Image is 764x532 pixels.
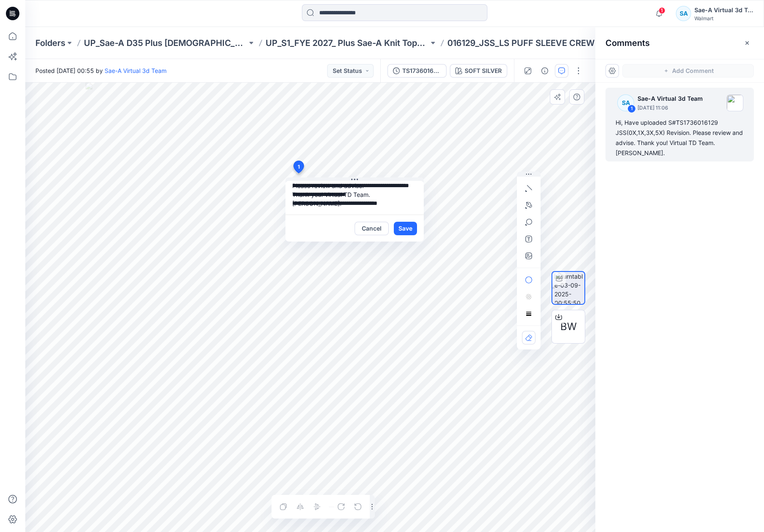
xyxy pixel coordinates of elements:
[298,163,300,171] span: 1
[538,64,551,78] button: Details
[465,66,502,75] div: SOFT SILVER
[84,37,247,49] a: UP_Sae-A D35 Plus [DEMOGRAPHIC_DATA] Top
[659,7,665,14] span: 1
[605,38,650,48] h2: Comments
[554,272,584,304] img: turntable-03-09-2025-00:55:50
[676,6,691,21] div: SA
[394,222,417,235] button: Save
[560,319,577,334] span: BW
[105,67,167,74] a: Sae-A Virtual 3d Team
[447,37,611,49] p: 016129_JSS_LS PUFF SLEEVE CREW NECK TOP
[638,94,703,104] p: Sae-A Virtual 3d Team
[387,64,447,78] button: TS1736016129_SIZE SET_REV2_LS PUFF SLEEVE CREW NECK TOP_SAEA_090225
[35,66,167,75] span: Posted [DATE] 00:55 by
[627,105,636,113] div: 1
[402,66,441,75] div: TS1736016129_SIZE SET_REV2_LS PUFF SLEEVE CREW NECK TOP_SAEA_090225
[35,37,65,49] a: Folders
[694,15,753,21] div: Walmart
[616,118,744,158] div: Hi, Have uploaded S#TS1736016129 JSS(0X,1X,3X,5X) Revision. Please review and advise. Thank you! ...
[617,94,634,111] div: SA
[694,5,753,15] div: Sae-A Virtual 3d Team
[638,104,703,112] p: [DATE] 11:06
[355,222,389,235] button: Cancel
[622,64,754,78] button: Add Comment
[266,37,429,49] a: UP_S1_FYE 2027_ Plus Sae-A Knit Tops & dresses
[450,64,507,78] button: SOFT SILVER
